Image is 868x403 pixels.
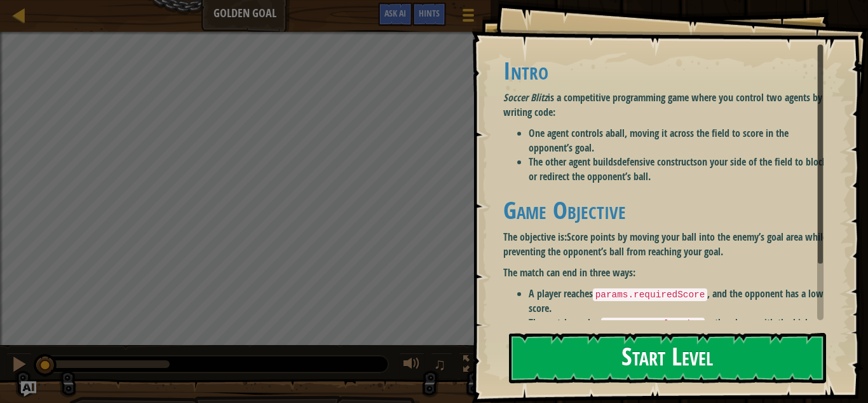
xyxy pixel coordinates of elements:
li: A player reaches , and the opponent has a lower score. [529,286,833,316]
span: ♫ [433,355,446,374]
button: Toggle fullscreen [459,353,484,379]
em: Soccer Blitz [503,90,548,104]
button: Start Level [509,333,826,383]
p: is a competitive programming game where you control two agents by writing code: [503,90,833,120]
li: The other agent builds on your side of the field to block or redirect the opponent’s ball. [529,155,833,184]
p: The objective is: [503,230,833,259]
button: Ctrl + P: Pause [6,353,32,379]
h1: Intro [503,57,833,84]
code: params.resolveTime [601,318,705,330]
strong: defensive constructs [617,155,697,169]
span: Hints [419,7,440,19]
h1: Game Objective [503,197,833,223]
strong: ball [610,126,625,140]
code: params.requiredScore [593,288,708,301]
strong: Score points by moving your ball into the enemy’s goal area while preventing the opponent’s ball ... [503,230,827,258]
li: One agent controls a , moving it across the field to score in the opponent’s goal. [529,126,833,155]
button: ♫ [431,353,452,379]
li: The match reaches — the player with the higher score wins. [529,316,833,345]
button: Ask AI [21,381,36,397]
span: Ask AI [384,7,406,19]
button: Show game menu [452,3,484,32]
button: Adjust volume [399,353,424,379]
p: The match can end in three ways: [503,265,833,280]
button: Ask AI [378,3,412,26]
